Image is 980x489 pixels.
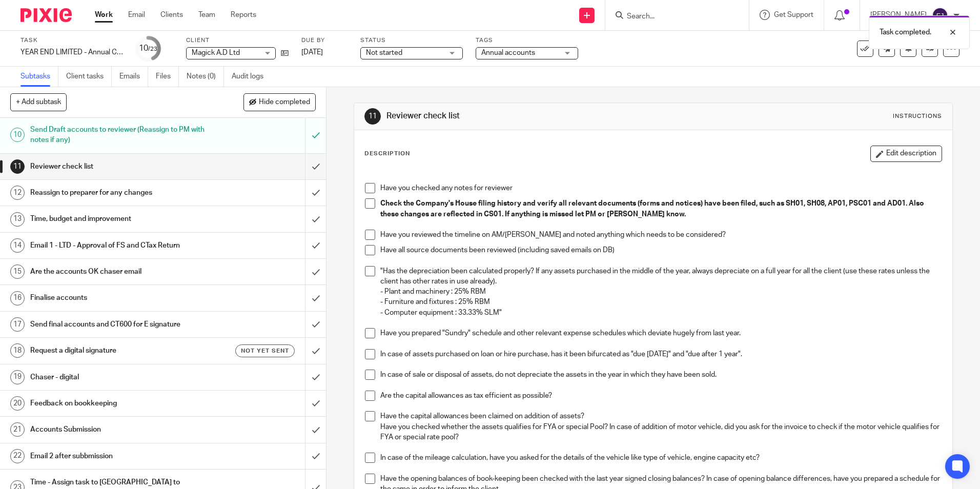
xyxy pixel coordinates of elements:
button: + Add subtask [10,93,67,111]
button: Edit description [870,146,942,162]
div: 16 [10,291,25,305]
p: Have all source documents been reviewed (including saved emails on DB) [380,245,941,255]
p: Are the capital allowances as tax efficient as possible? [380,391,941,401]
div: 18 [10,343,25,358]
label: Task [21,36,123,45]
div: 13 [10,212,25,227]
h1: Send final accounts and CT600 for E signature [30,317,207,332]
a: Emails [119,67,148,87]
small: /23 [148,46,157,52]
div: 19 [10,370,25,384]
div: 21 [10,422,25,437]
h1: Email 1 - LTD - Approval of FS and CTax Return [30,238,207,253]
div: 12 [10,186,25,200]
img: svg%3E [932,7,948,24]
h1: Reviewer check list [30,159,207,174]
p: Have you checked whether the assets qualifies for FYA or special Pool? In case of addition of mot... [380,422,941,443]
p: Task completed. [880,27,931,37]
a: Subtasks [21,67,58,87]
a: Client tasks [66,67,112,87]
div: 22 [10,449,25,463]
h1: Are the accounts OK chaser email [30,264,207,279]
a: Team [198,10,215,20]
h1: Finalise accounts [30,290,207,305]
p: "Has the depreciation been calculated properly? If any assets purchased in the middle of the year... [380,266,941,287]
p: In case of sale or disposal of assets, do not depreciate the assets in the year in which they hav... [380,370,941,380]
img: Pixie [21,8,72,22]
span: [DATE] [301,49,323,56]
a: Audit logs [232,67,271,87]
p: Have the capital allowances been claimed on addition of assets? [380,411,941,421]
h1: Send Draft accounts to reviewer (Reassign to PM with notes if any) [30,122,207,148]
div: Instructions [893,112,942,120]
p: Have you prepared "Sundry" schedule and other relevant expense schedules which deviate hugely fro... [380,328,941,338]
a: Work [95,10,113,20]
a: Email [128,10,145,20]
p: Have you reviewed the timeline on AM/[PERSON_NAME] and noted anything which needs to be considered? [380,230,941,240]
strong: Check the Company's House filing history and verify all relevant documents (forms and notices) ha... [380,200,926,217]
h1: Feedback on bookkeeping [30,396,207,411]
label: Status [360,36,463,45]
div: 14 [10,238,25,253]
div: 11 [10,159,25,174]
span: Hide completed [259,98,310,107]
h1: Request a digital signature [30,343,207,358]
label: Client [186,36,289,45]
a: Clients [160,10,183,20]
span: Magick A.D Ltd [192,49,240,56]
div: 11 [364,108,381,125]
a: Reports [231,10,256,20]
h1: Time, budget and improvement [30,211,207,227]
span: Annual accounts [481,49,535,56]
h1: Accounts Submission [30,422,207,437]
p: Have you checked any notes for reviewer [380,183,941,193]
p: Description [364,150,410,158]
p: In case of the mileage calculation, have you asked for the details of the vehicle like type of ve... [380,453,941,463]
div: 20 [10,396,25,411]
p: - Furniture and fixtures : 25% RBM [380,297,941,307]
p: - Computer equipment : 33.33% SLM" [380,308,941,318]
h1: Reviewer check list [386,111,675,121]
div: 15 [10,264,25,279]
p: - Plant and machinery : 25% RBM [380,287,941,297]
button: Hide completed [243,93,316,111]
label: Tags [476,36,578,45]
h1: Email 2 after subbmission [30,449,207,464]
div: YEAR END LIMITED - Annual COMPANY accounts and CT600 return [21,47,123,57]
div: 17 [10,317,25,332]
h1: Reassign to preparer for any changes [30,185,207,200]
span: Not started [366,49,402,56]
a: Notes (0) [187,67,224,87]
h1: Chaser - digital [30,370,207,385]
div: 10 [10,128,25,142]
label: Due by [301,36,348,45]
div: 10 [139,43,157,54]
a: Files [156,67,179,87]
p: In case of assets purchased on loan or hire purchase, has it been bifurcated as "due [DATE]" and ... [380,349,941,359]
span: Not yet sent [241,347,289,355]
